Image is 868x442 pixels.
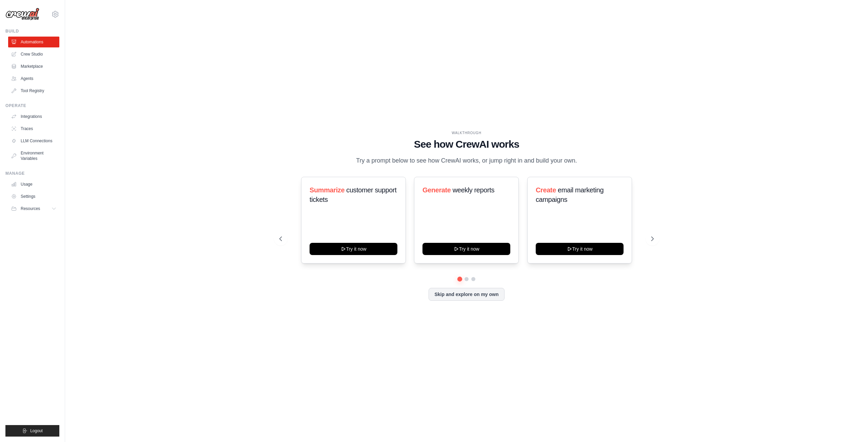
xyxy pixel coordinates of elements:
a: Crew Studio [8,49,59,60]
img: Logo [5,8,39,21]
button: Try it now [310,243,397,255]
span: Summarize [310,186,344,194]
div: WALKTHROUGH [279,130,654,135]
div: Manage [5,171,59,176]
span: email marketing campaigns [536,186,604,203]
a: Traces [8,123,59,134]
a: Settings [8,191,59,202]
button: Skip and explore on my own [429,288,504,301]
p: Try a prompt below to see how CrewAI works, or jump right in and build your own. [353,156,580,166]
button: Try it now [422,243,510,255]
span: Logout [30,428,43,434]
span: Generate [422,186,451,194]
a: Automations [8,37,59,47]
a: Integrations [8,111,59,122]
a: Tool Registry [8,85,59,96]
div: Operate [5,103,59,108]
button: Try it now [536,243,624,255]
span: Create [536,186,556,194]
button: Logout [5,425,59,437]
a: Environment Variables [8,148,59,164]
a: Marketplace [8,61,59,72]
span: weekly reports [453,186,494,194]
button: Resources [8,203,59,214]
span: customer support tickets [310,186,396,203]
div: Build [5,28,59,34]
a: LLM Connections [8,135,59,146]
a: Agents [8,73,59,84]
span: Resources [21,206,40,211]
a: Usage [8,179,59,190]
h1: See how CrewAI works [279,138,654,150]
